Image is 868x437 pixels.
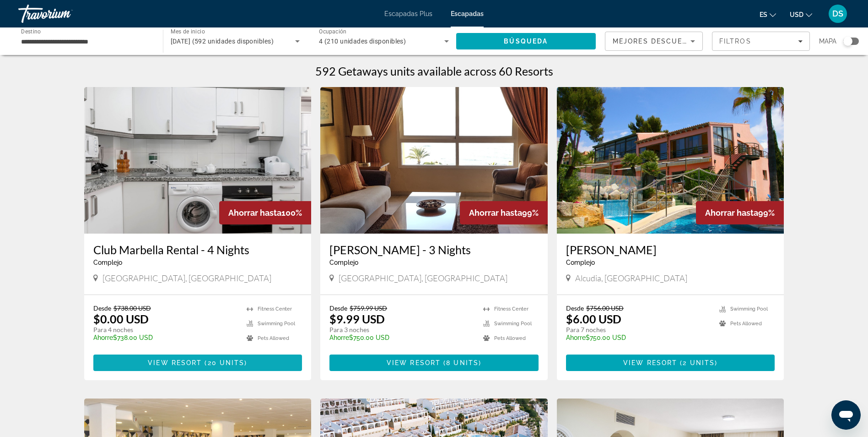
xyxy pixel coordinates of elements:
span: Desde [566,304,584,312]
span: Ahorre [93,334,113,341]
span: Desde [93,304,111,312]
span: ( ) [677,359,717,366]
button: View Resort(2 units) [566,355,775,371]
span: Mejores descuentos [613,38,704,45]
span: [DATE] (592 unidades disponibles) [171,38,274,45]
div: 100% [219,201,311,224]
span: Complejo [329,259,358,266]
p: $738.00 USD [93,334,238,341]
font: $6.00 USD [566,312,621,326]
button: Buscar [456,33,596,49]
a: [PERSON_NAME] [566,243,775,257]
img: Ona Aucanada [557,87,784,234]
span: ( ) [441,359,481,366]
button: View Resort(8 units) [329,355,539,371]
span: Ahorrar hasta [469,208,522,218]
mat-select: Ordenar por [613,36,695,47]
font: $9.99 USD [329,312,385,326]
span: Ahorrar hasta [705,208,758,218]
span: Desde [329,304,347,312]
span: Pets Allowed [730,321,762,327]
span: Pets Allowed [258,335,289,341]
span: Mapa [819,35,836,48]
p: $750.00 USD [329,334,474,341]
span: $759.99 USD [350,304,387,312]
button: Menú de usuario [826,4,850,23]
span: Swimming Pool [730,306,768,312]
span: Ocupación [319,28,346,35]
iframe: Botón para iniciar la ventana de mensajería [831,400,861,430]
h1: 592 Getaways units available across 60 Resorts [315,64,553,78]
span: Fitness Center [494,306,528,312]
a: Escapadas Plus [384,10,432,17]
span: Complejo [566,259,595,266]
span: View Resort [623,359,677,366]
span: 4 (210 unidades disponibles) [319,38,406,45]
p: Para 4 noches [93,326,238,334]
span: View Resort [148,359,202,366]
span: [GEOGRAPHIC_DATA], [GEOGRAPHIC_DATA] [339,273,507,283]
div: 99% [460,201,548,224]
span: $756.00 USD [586,304,624,312]
span: ( ) [202,359,247,366]
span: [GEOGRAPHIC_DATA], [GEOGRAPHIC_DATA] [102,273,271,283]
span: Alcudia, [GEOGRAPHIC_DATA] [575,273,687,283]
span: 2 units [683,359,715,366]
div: 99% [696,201,784,224]
span: Ahorre [329,334,349,341]
span: Mes de inicio [171,28,205,35]
p: Para 7 noches [566,326,711,334]
span: 20 units [208,359,245,366]
a: Travorium [18,2,110,26]
a: [PERSON_NAME] - 3 Nights [329,243,539,257]
span: DS [832,9,843,18]
span: Complejo [93,259,122,266]
button: Cambiar moneda [790,8,812,21]
span: Ahorre [566,334,586,341]
span: USD [790,11,803,18]
p: Para 3 noches [329,326,474,334]
a: Escapadas [451,10,484,17]
p: $750.00 USD [566,334,711,341]
input: Seleccionar destino [21,36,151,47]
span: $738.00 USD [113,304,151,312]
span: View Resort [387,359,441,366]
button: Cambiar idioma [760,8,776,21]
a: Club Marbella Rental - 4 Nights [93,243,302,257]
span: Fitness Center [258,306,292,312]
span: es [760,11,767,18]
img: Club Marbella Rental - 4 Nights [84,87,312,234]
span: 8 units [446,359,479,366]
span: Swimming Pool [258,321,295,327]
span: Pets Allowed [494,335,526,341]
span: Destino [21,28,41,34]
button: Filtros [712,32,810,51]
button: View Resort(20 units) [93,355,302,371]
span: Búsqueda [504,38,548,45]
span: Filtros [719,38,751,45]
span: Swimming Pool [494,321,532,327]
span: Ahorrar hasta [228,208,281,218]
font: $0.00 USD [93,312,149,326]
img: Macdonald Doña Lola - 3 Nights [320,87,548,234]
